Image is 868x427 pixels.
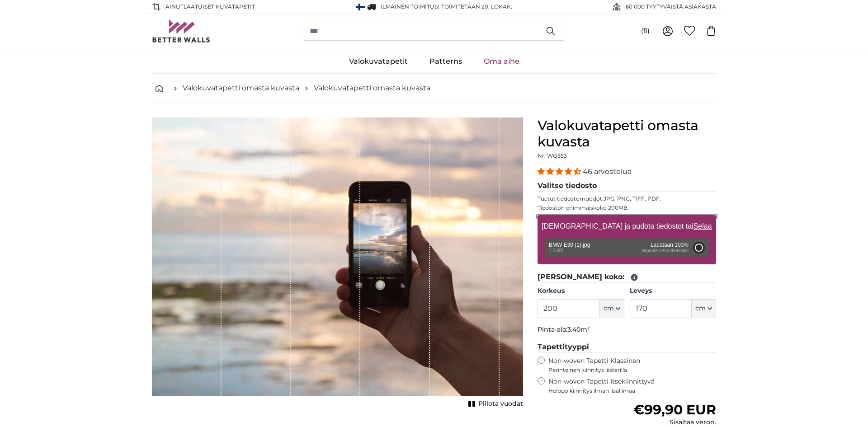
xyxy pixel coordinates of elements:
[183,83,299,94] a: Valokuvatapetti omasta kuvasta
[583,167,632,176] span: 46 arvostelua
[441,3,512,10] span: Toimitetaan 20. lokak.
[152,74,716,103] nav: breadcrumbs
[314,83,430,94] a: Valokuvatapetti omasta kuvasta
[538,272,716,283] legend: [PERSON_NAME] koko:
[466,398,523,410] button: Piilota vuodat
[633,401,716,418] span: €99,90 EUR
[548,377,716,394] label: Non-woven Tapetti Itsekiinnittyvä
[538,180,716,192] legend: Valitse tiedosto
[473,50,530,73] a: Oma aihe
[338,50,419,73] a: Valokuvatapetit
[538,325,716,334] p: Pinta-ala:
[538,117,716,150] h1: Valokuvatapetti omasta kuvasta
[356,4,365,10] img: Suomi
[165,3,255,11] span: AINUTLAATUISET Kuvatapetit
[538,195,716,202] p: Tuetut tiedostomuodot JPG, PNG, TIFF, PDF.
[152,19,211,42] img: Betterwalls
[152,117,523,410] div: 1 of 1
[538,152,567,159] span: Nr. WQ553
[538,167,583,176] span: 4.37 stars
[538,286,624,296] label: Korkeus
[695,304,706,313] span: cm
[478,399,523,408] span: Piilota vuodat
[693,222,712,230] u: Selaa
[633,418,716,427] div: Sisältää veron.
[548,357,716,374] label: Non-woven Tapetti Klassinen
[567,325,590,333] span: 3.40m²
[548,366,716,374] span: Perinteinen kiinnitys liisterillä
[548,387,716,394] span: Helppo kiinnitys ilman lisäliimaa
[419,50,473,73] a: Patterns
[600,299,624,318] button: cm
[604,304,614,313] span: cm
[538,342,716,353] legend: Tapettityyppi
[630,286,716,296] label: Leveys
[626,3,716,11] span: 60 000 TYYTYVÄISTÄ ASIAKASTA
[439,3,512,10] span: -
[634,23,657,39] button: (fi)
[692,299,716,318] button: cm
[381,3,439,10] span: Ilmainen toimitus!
[538,217,715,235] label: [DEMOGRAPHIC_DATA] ja pudota tiedostot tai
[538,204,716,211] p: Tiedoston enimmäiskoko 200MB.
